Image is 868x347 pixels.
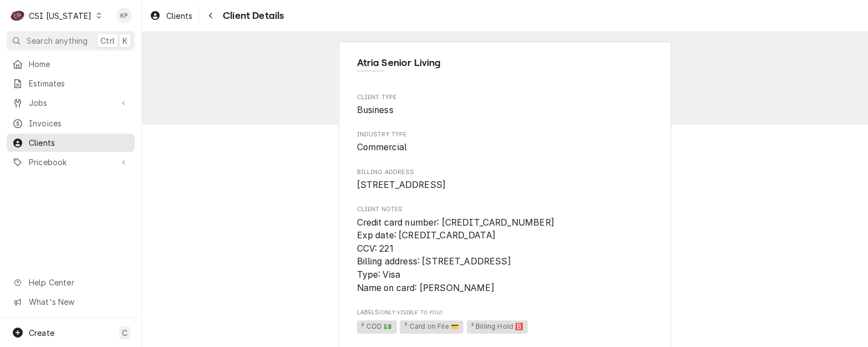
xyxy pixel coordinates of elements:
div: CSI Kentucky's Avatar [10,8,25,23]
span: Help Center [29,277,128,288]
a: Invoices [7,114,135,132]
span: Clients [166,10,192,22]
span: Home [29,58,129,70]
span: Client Details [219,8,284,23]
div: Billing Address [357,168,653,192]
span: Ctrl [100,35,115,47]
span: ² COD 💵 [357,320,397,334]
span: Business [357,105,394,115]
div: Industry Type [357,130,653,154]
span: Clients [29,137,129,149]
span: Industry Type [357,141,653,154]
div: CSI [US_STATE] [29,10,91,22]
a: Clients [7,134,135,152]
button: Navigate back [202,7,219,24]
div: Client Type [357,93,653,117]
div: KP [116,8,132,23]
span: Search anything [27,35,88,47]
span: Invoices [29,118,129,129]
span: Commercial [357,142,407,152]
div: [object Object] [357,308,653,335]
span: Credit card number: [CREDIT_CARD_NUMBER] Exp date: [CREDIT_CARD_DATA] CCV: 221 Billing address: [... [357,217,554,293]
a: Estimates [7,74,135,93]
span: Estimates [29,78,129,89]
span: C [122,327,127,339]
span: What's New [29,296,128,308]
span: [object Object] [357,319,653,335]
span: Client Type [357,104,653,117]
span: Pricebook [29,156,113,168]
a: Clients [145,7,197,25]
div: Kym Parson's Avatar [116,8,132,23]
a: Go to Jobs [7,94,135,112]
span: Labels [357,308,653,317]
span: Billing Address [357,178,653,192]
div: Client Information [357,55,653,79]
span: Client Notes [357,205,653,214]
button: Search anythingCtrlK [7,31,135,50]
span: ⁵ Billing Hold 🅱️ [467,320,528,334]
span: Name [357,55,653,70]
span: ³ Card on File 💳 [400,320,463,334]
span: (Only Visible to You) [379,309,442,315]
a: Home [7,55,135,73]
a: Go to Pricebook [7,153,135,171]
span: Client Notes [357,216,653,295]
span: Industry Type [357,130,653,139]
a: Go to What's New [7,293,135,311]
span: Jobs [29,97,113,109]
a: Go to Help Center [7,273,135,292]
div: C [10,8,25,23]
span: K [122,35,127,47]
span: Client Type [357,93,653,102]
span: Billing Address [357,168,653,177]
span: [STREET_ADDRESS] [357,180,446,190]
div: Client Notes [357,205,653,294]
span: Create [29,328,54,338]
